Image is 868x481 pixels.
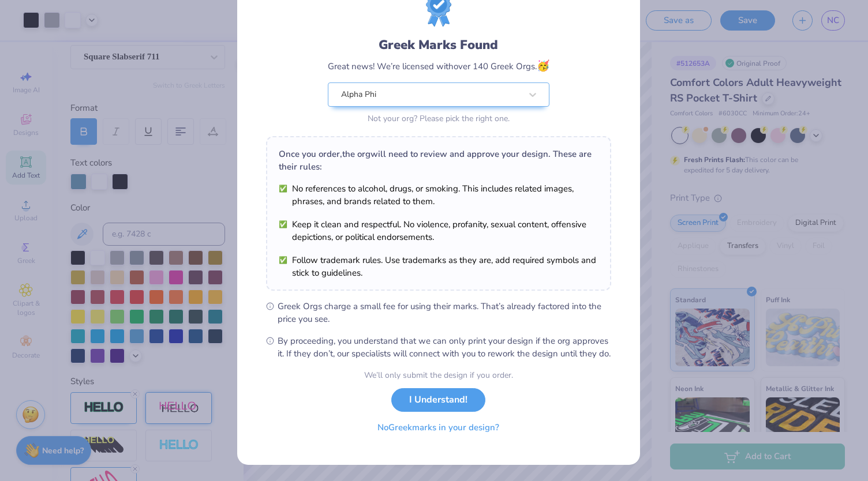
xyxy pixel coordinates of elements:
[537,59,549,73] span: 🥳
[279,218,598,243] li: Keep it clean and respectful. No violence, profanity, sexual content, offensive depictions, or po...
[328,112,549,125] div: Not your org? Please pick the right one.
[278,300,611,325] span: Greek Orgs charge a small fee for using their marks. That’s already factored into the price you see.
[364,369,513,381] div: We’ll only submit the design if you order.
[368,416,509,439] button: NoGreekmarks in your design?
[328,36,549,54] div: Greek Marks Found
[278,335,611,360] span: By proceeding, you understand that we can only print your design if the org approves it. If they ...
[279,182,598,208] li: No references to alcohol, drugs, or smoking. This includes related images, phrases, and brands re...
[279,148,598,173] div: Once you order, the org will need to review and approve your design. These are their rules:
[279,254,598,279] li: Follow trademark rules. Use trademarks as they are, add required symbols and stick to guidelines.
[391,388,485,412] button: I Understand!
[328,58,549,74] div: Great news! We’re licensed with over 140 Greek Orgs.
